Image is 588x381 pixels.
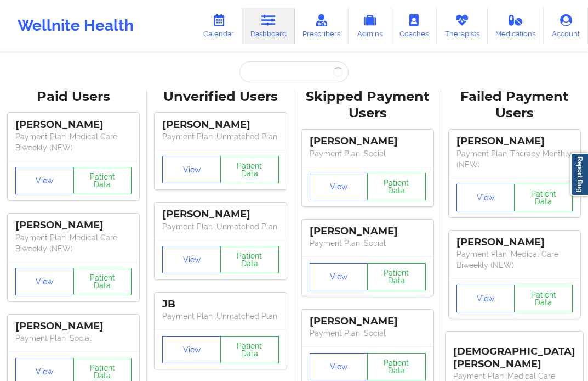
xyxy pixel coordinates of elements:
div: Paid Users [8,88,139,105]
div: [PERSON_NAME] [15,119,132,131]
div: [PERSON_NAME] [162,208,278,221]
button: Patient Data [367,263,426,290]
p: Payment Plan : Social [310,328,426,339]
a: Report Bug [570,153,588,196]
button: Patient Data [220,336,279,363]
div: [PERSON_NAME] [15,320,132,333]
a: Admins [349,8,391,44]
button: View [456,184,515,211]
button: Patient Data [367,353,426,380]
div: [PERSON_NAME] [456,135,573,148]
div: Skipped Payment Users [302,88,433,122]
div: [PERSON_NAME] [310,315,426,328]
button: View [310,263,368,290]
div: [PERSON_NAME] [310,135,426,148]
a: Prescribers [295,8,349,44]
div: [DEMOGRAPHIC_DATA][PERSON_NAME] [453,337,575,371]
button: View [162,336,221,363]
button: Patient Data [514,285,573,312]
div: [PERSON_NAME] [15,219,132,232]
p: Payment Plan : Unmatched Plan [162,311,278,322]
button: View [162,156,221,183]
p: Payment Plan : Medical Care Biweekly (NEW) [15,232,132,254]
button: View [456,285,515,312]
p: Payment Plan : Social [310,148,426,159]
button: Patient Data [514,184,573,211]
a: Coaches [391,8,437,44]
p: Payment Plan : Social [310,238,426,249]
div: [PERSON_NAME] [456,236,573,249]
p: Payment Plan : Unmatched Plan [162,221,278,232]
button: Patient Data [220,246,279,273]
button: View [15,167,74,194]
button: Patient Data [73,167,132,194]
p: Payment Plan : Unmatched Plan [162,131,278,142]
div: Failed Payment Users [449,88,580,122]
p: Payment Plan : Therapy Monthly (NEW) [456,148,573,170]
div: JB [162,298,278,311]
a: Medications [488,8,544,44]
div: [PERSON_NAME] [162,119,278,131]
a: Calendar [195,8,242,44]
div: Unverified Users [155,88,286,105]
button: Patient Data [367,173,426,200]
button: View [15,268,74,295]
div: [PERSON_NAME] [310,225,426,238]
button: View [310,173,368,200]
button: View [162,246,221,273]
a: Therapists [437,8,488,44]
button: View [310,353,368,380]
p: Payment Plan : Medical Care Biweekly (NEW) [456,249,573,271]
p: Payment Plan : Medical Care Biweekly (NEW) [15,131,132,153]
button: Patient Data [220,156,279,183]
a: Account [544,8,588,44]
a: Dashboard [242,8,295,44]
button: Patient Data [73,268,132,295]
p: Payment Plan : Social [15,333,132,344]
